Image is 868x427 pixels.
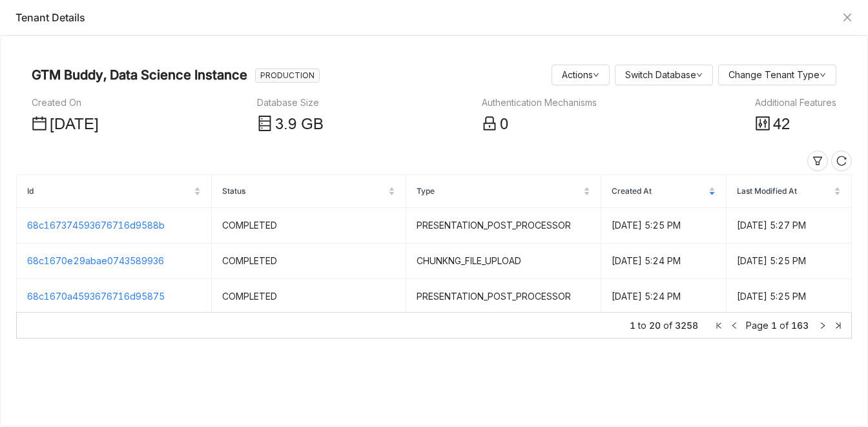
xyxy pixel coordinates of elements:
td: [DATE] 5:27 PM [727,208,852,244]
div: Authentication Mechanisms [482,96,597,110]
span: 3258 [675,318,698,333]
span: 0 [500,116,508,133]
span: of [663,318,672,333]
td: COMPLETED [212,208,407,244]
nz-tag: PRODUCTION [255,68,320,83]
td: [DATE] 5:25 PM [727,279,852,315]
span: [DATE] [50,116,99,133]
nz-page-header-title: GTM Buddy, Data Science Instance [32,65,247,85]
span: .9 GB [284,116,324,133]
td: CHUNKNG_FILE_UPLOAD [406,244,601,279]
span: 163 [791,320,809,331]
a: Change Tenant Type [728,69,826,80]
span: 42 [773,116,790,133]
a: 68c1670a4593676716d95875 [27,291,165,302]
span: to [638,318,646,333]
td: PRESENTATION_POST_PROCESSOR [406,208,601,244]
button: Switch Database [615,65,713,85]
button: Actions [552,65,610,85]
a: 68c1670e29abae0743589936 [27,255,164,266]
td: PRESENTATION_POST_PROCESSOR [406,279,601,315]
span: 3 [275,116,284,133]
span: 1 [771,320,777,331]
td: [DATE] 5:24 PM [601,279,727,315]
button: Close [842,12,852,23]
td: [DATE] 5:25 PM [727,244,852,279]
td: [DATE] 5:25 PM [601,208,727,244]
button: Change Tenant Type [718,65,836,85]
td: COMPLETED [212,244,407,279]
td: COMPLETED [212,279,407,315]
a: Actions [562,69,599,80]
a: Switch Database [625,69,703,80]
td: [DATE] 5:24 PM [601,244,727,279]
div: Database Size [257,96,324,110]
a: 68c167374593676716d9588b [27,220,165,231]
div: Tenant Details [15,10,836,25]
div: Additional Features [755,96,836,110]
span: 20 [649,318,661,333]
span: Page [746,320,769,331]
div: Created On [32,96,99,110]
span: 1 [630,318,635,333]
span: of [780,320,789,331]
